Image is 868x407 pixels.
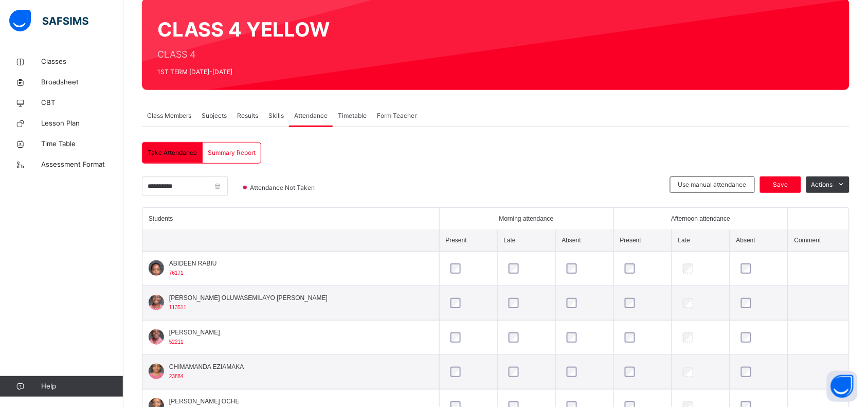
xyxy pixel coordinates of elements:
th: Late [497,229,555,252]
span: Time Table [41,139,123,149]
span: Skills [268,111,284,120]
span: 76171 [169,270,184,276]
span: Afternoon attendance [671,214,730,223]
th: Present [613,229,672,252]
span: Lesson Plan [41,118,123,129]
th: Absent [555,229,613,252]
span: [PERSON_NAME] [169,328,220,337]
span: [PERSON_NAME] OCHE [169,397,240,406]
span: 113511 [169,305,186,310]
span: Class Members [147,111,191,120]
span: Broadsheet [41,77,123,87]
span: Timetable [338,111,367,120]
span: Take Attendance [148,148,197,157]
span: Help [41,381,123,392]
span: Subjects [202,111,227,120]
th: Students [142,208,439,229]
span: Use manual attendance [678,180,747,189]
img: safsims [9,10,88,31]
span: Classes [41,57,123,67]
span: Morning attendance [499,214,554,223]
span: CHIMAMANDA EZIAMAKA [169,362,244,371]
span: Attendance [294,111,328,120]
span: Summary Report [208,148,256,157]
span: Form Teacher [377,111,417,120]
span: Attendance Not Taken [249,183,318,192]
button: Open asap [827,371,858,402]
span: 23884 [169,374,184,379]
span: Actions [811,180,833,189]
span: CBT [41,98,123,108]
th: Absent [730,229,788,252]
span: ABIDEEN RABIU [169,259,217,268]
th: Comment [788,229,849,252]
span: [PERSON_NAME] OLUWASEMILAYO [PERSON_NAME] [169,293,328,303]
th: Present [439,229,497,252]
th: Late [672,229,730,252]
span: 52211 [169,339,184,345]
span: Results [237,111,258,120]
span: Save [768,180,793,189]
span: Assessment Format [41,160,123,170]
